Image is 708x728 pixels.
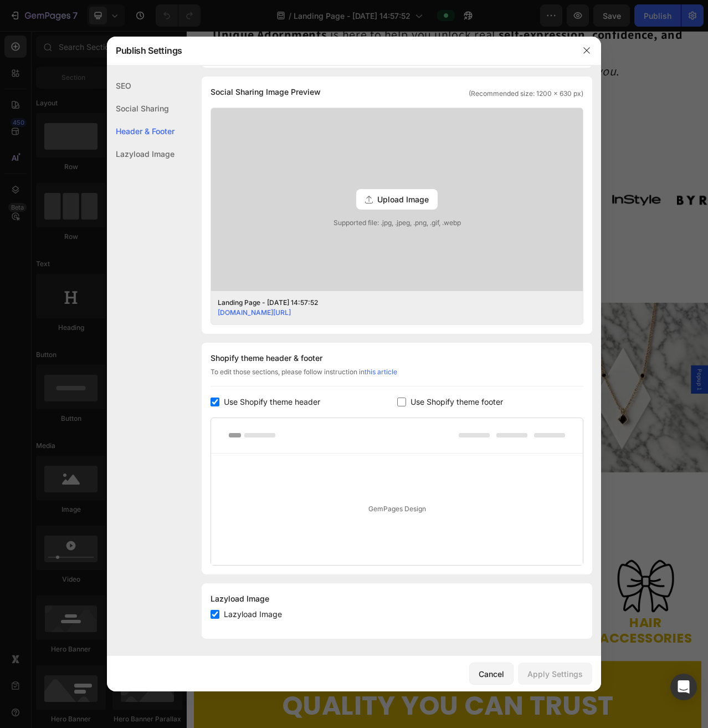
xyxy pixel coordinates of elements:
span: Use Shopify theme header [224,395,320,409]
p: Shop All [297,89,368,113]
div: Social Sharing [107,97,175,120]
p: With authentic, design-driven pieces that actually speak to . [1,39,664,63]
a: necklace [449,347,665,562]
i: you [522,40,547,61]
img: gempages_583036434273797081-fb25f50f-6b45-4782-a3ac-852d0b923ad9.svg [447,202,522,230]
span: Use Shopify theme footer [411,395,503,409]
img: gempages_583036434273797081-ec69e9e8-bf88-40aa-a9b5-395b313106e6.svg [89,202,165,230]
img: gempages_583036434273797081-85c3e558-5a7b-4661-aecd-bf1a127d20b6.svg [357,202,433,230]
div: SEO [107,74,175,97]
span: Upload Image [377,194,429,205]
div: Cancel [479,668,504,680]
div: Apply Settings [527,668,583,680]
div: To edit those sections, please follow instruction in [211,367,583,386]
img: gempages_583036434273797081-08f48ea9-f6b6-4523-8d8b-ac8a5d571e99.svg [178,202,254,230]
img: gempages_583036434273797081-dcc0b220-d807-4b18-a485-ba7094a12b6a.svg [625,202,701,230]
span: Social Sharing Image Preview [211,85,321,99]
button: Cancel [469,663,514,685]
div: Lazyload Image [211,592,583,605]
span: (Recommended size: 1200 x 630 px) [469,89,583,99]
span: Lazyload Image [224,608,282,621]
a: [DOMAIN_NAME][URL] [218,308,291,317]
div: Open Intercom Messenger [670,674,697,700]
span: Supported file: .jpg, .jpeg, .png, .gif, .webp [211,218,583,228]
img: gempages_583036434273797081-991b1e03-4fd9-450d-b3cd-f43c32b9f0b9.svg [536,202,612,230]
div: Publish Settings [107,36,572,65]
div: Header & Footer [107,120,175,142]
div: Shopify theme header & footer [211,352,583,365]
a: this article [365,368,397,376]
div: Lazyload Image [107,142,175,165]
h2: As Featured In [8,168,656,186]
img: gempages_583036434273797081-4b034e76-8d95-4418-a07b-79fb427637a4.svg [268,202,344,230]
a: bracelet [224,347,440,562]
button: Apply Settings [518,663,592,685]
div: GemPages Design [211,454,583,565]
div: Landing Page - [DATE] 14:57:52 [218,298,559,308]
span: Popup 1 [648,431,659,458]
a: Shop All [270,82,395,120]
